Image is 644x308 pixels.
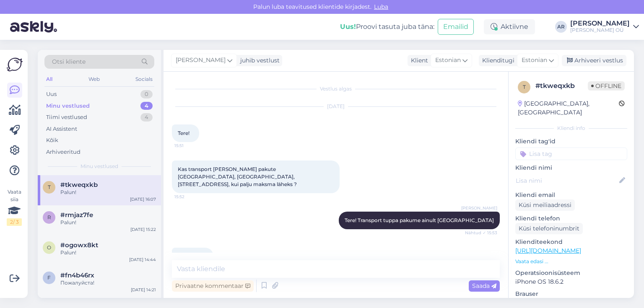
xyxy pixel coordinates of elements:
[129,256,156,263] div: [DATE] 14:44
[140,90,153,98] div: 0
[60,279,156,287] div: Пожалуйста!
[176,56,226,65] span: [PERSON_NAME]
[438,19,474,35] button: Emailid
[518,99,619,117] div: [GEOGRAPHIC_DATA], [GEOGRAPHIC_DATA]
[237,56,280,65] div: juhib vestlust
[140,113,153,122] div: 4
[47,244,51,251] span: o
[472,282,496,290] span: Saada
[340,23,356,31] b: Uus!
[46,102,90,110] div: Minu vestlused
[515,223,583,234] div: Küsi telefoninumbrit
[60,211,93,219] span: #rmjaz7fe
[484,19,535,34] div: Aktiivne
[535,81,588,91] div: # tkweqxkb
[174,142,206,149] span: 15:51
[140,102,153,110] div: 4
[570,20,630,27] div: [PERSON_NAME]
[47,274,51,281] span: f
[178,166,297,187] span: Kas transport [PERSON_NAME] pakute [GEOGRAPHIC_DATA], [GEOGRAPHIC_DATA], [STREET_ADDRESS], kui pa...
[562,55,626,66] div: Arhiveeri vestlus
[570,20,639,34] a: [PERSON_NAME][PERSON_NAME] OÜ
[515,269,627,277] p: Operatsioonisüsteem
[7,218,22,226] div: 2 / 3
[60,219,156,226] div: Palun!
[172,85,500,93] div: Vestlus algas
[461,205,497,211] span: [PERSON_NAME]
[80,163,118,170] span: Minu vestlused
[340,22,434,32] div: Proovi tasuta juba täna:
[588,81,625,91] span: Offline
[515,199,575,211] div: Küsi meiliaadressi
[46,125,77,133] div: AI Assistent
[515,258,627,265] p: Vaata edasi ...
[465,230,497,236] span: Nähtud ✓ 15:53
[7,57,23,72] img: Askly Logo
[523,84,526,90] span: t
[515,124,627,132] div: Kliendi info
[172,280,254,292] div: Privaatne kommentaar
[46,113,87,122] div: Tiimi vestlused
[60,181,98,189] span: #tkweqxkb
[408,56,428,65] div: Klient
[60,241,98,249] span: #ogowx8kt
[479,56,514,65] div: Klienditugi
[131,287,156,293] div: [DATE] 14:21
[46,148,80,156] div: Arhiveeritud
[515,277,627,286] p: iPhone OS 18.6.2
[515,214,627,223] p: Kliendi telefon
[570,27,630,34] div: [PERSON_NAME] OÜ
[371,3,391,10] span: Luba
[130,196,156,202] div: [DATE] 16:07
[174,194,206,200] span: 15:52
[60,189,156,196] div: Palun!
[515,163,627,172] p: Kliendi nimi
[555,21,567,33] div: AR
[515,148,627,160] input: Lisa tag
[7,188,22,226] div: Vaata siia
[515,191,627,199] p: Kliendi email
[46,136,58,145] div: Kõik
[44,74,54,85] div: All
[47,214,51,220] span: r
[172,103,500,110] div: [DATE]
[60,249,156,256] div: Palun!
[345,217,494,223] span: Tere! Transport tuppa pakume ainult [GEOGRAPHIC_DATA]
[516,176,618,185] input: Lisa nimi
[134,74,154,85] div: Socials
[60,272,94,279] span: #fn4b46rx
[87,74,101,85] div: Web
[522,56,547,65] span: Estonian
[515,137,627,146] p: Kliendi tag'id
[515,238,627,246] p: Klienditeekond
[515,247,581,254] a: [URL][DOMAIN_NAME]
[130,226,156,233] div: [DATE] 15:22
[46,90,57,98] div: Uus
[178,130,190,136] span: Tere!
[48,184,51,190] span: t
[515,290,627,298] p: Brauser
[435,56,461,65] span: Estonian
[52,57,86,66] span: Otsi kliente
